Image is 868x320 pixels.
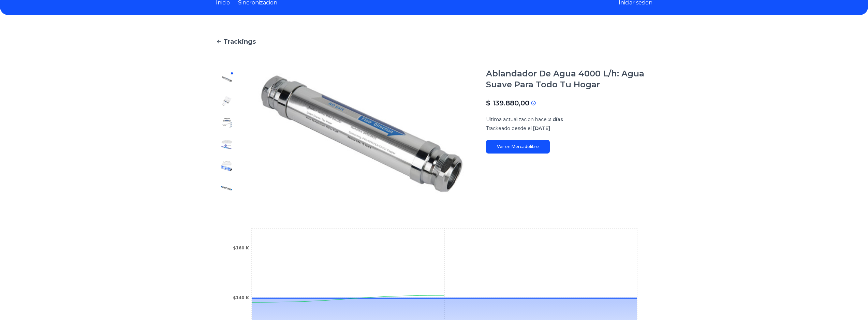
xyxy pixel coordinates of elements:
[233,295,249,300] tspan: $140 K
[486,68,652,90] h1: Ablandador De Agua 4000 L/h: Agua Suave Para Todo Tu Hogar
[486,125,532,131] span: Trackeado desde el
[486,98,529,108] p: $ 139.880,00
[486,116,547,122] span: Ultima actualizacion hace
[221,161,232,172] img: Ablandador De Agua 4000 L/h: Agua Suave Para Todo Tu Hogar
[223,37,256,46] span: Trackings
[548,116,563,122] span: 2 días
[233,246,249,250] tspan: $160 K
[486,140,550,154] a: Ver en Mercadolibre
[221,183,232,194] img: Ablandador De Agua 4000 L/h: Agua Suave Para Todo Tu Hogar
[221,96,232,106] img: Ablandador De Agua 4000 L/h: Agua Suave Para Todo Tu Hogar
[221,74,232,85] img: Ablandador De Agua 4000 L/h: Agua Suave Para Todo Tu Hogar
[251,68,472,199] img: Ablandador De Agua 4000 L/h: Agua Suave Para Todo Tu Hogar
[221,117,232,128] img: Ablandador De Agua 4000 L/h: Agua Suave Para Todo Tu Hogar
[216,37,652,46] a: Trackings
[533,125,550,131] span: [DATE]
[221,139,232,150] img: Ablandador De Agua 4000 L/h: Agua Suave Para Todo Tu Hogar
